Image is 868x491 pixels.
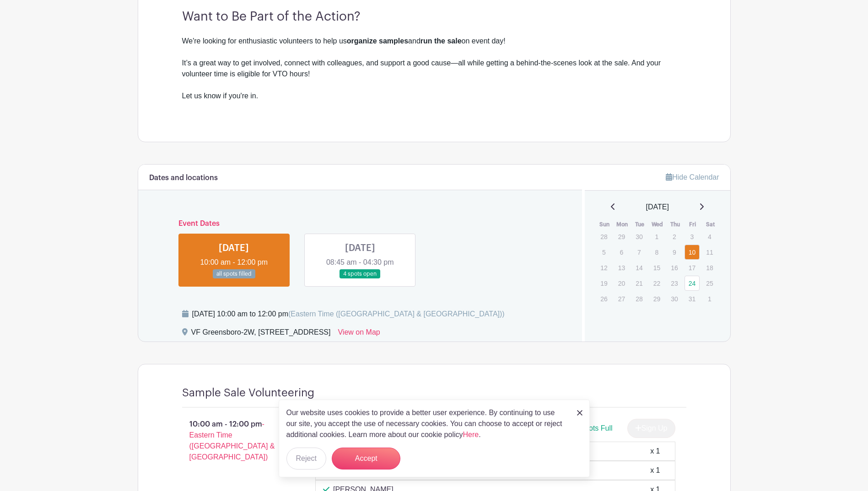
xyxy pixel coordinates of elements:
[182,386,314,400] h4: Sample Sale Volunteering
[596,220,614,229] th: Sun
[182,91,686,112] div: Let us know if you're in.
[614,245,629,259] p: 6
[650,465,660,476] div: x 1
[288,310,505,318] span: (Eastern Time ([GEOGRAPHIC_DATA] & [GEOGRAPHIC_DATA]))
[189,420,275,461] span: - Eastern Time ([GEOGRAPHIC_DATA] & [GEOGRAPHIC_DATA])
[702,245,717,259] p: 11
[338,327,380,342] a: View on Map
[286,407,567,440] p: Our website uses cookies to provide a better user experience. By continuing to use our site, you ...
[666,173,719,181] a: Hide Calendar
[332,448,400,470] button: Accept
[631,292,647,306] p: 28
[182,9,686,25] h3: Want to Be Part of the Action?
[631,229,647,244] p: 30
[614,276,629,290] p: 20
[685,292,700,306] p: 31
[667,276,682,290] p: 23
[649,276,664,290] p: 22
[649,229,664,244] p: 1
[421,37,462,45] strong: run the sale
[596,276,611,290] p: 19
[577,410,582,416] img: close_button-5f87c8562297e5c2d7936805f587ecaba9071eb48480494691a3f1689db116b3.svg
[596,261,611,275] p: 12
[685,245,700,260] a: 10
[631,276,647,290] p: 21
[596,245,611,259] p: 5
[149,174,218,182] h6: Dates and locations
[685,261,700,275] p: 17
[685,276,700,291] a: 24
[701,220,719,229] th: Sat
[614,229,629,244] p: 29
[182,36,686,91] div: We're looking for enthusiastic volunteers to help us and on event day! It’s a great way to get in...
[171,219,550,228] h6: Event Dates
[702,229,717,244] p: 4
[702,261,717,275] p: 18
[631,245,647,259] p: 7
[702,292,717,306] p: 1
[650,446,660,457] div: x 1
[649,220,667,229] th: Wed
[596,292,611,306] p: 26
[463,431,479,438] a: Here
[684,220,702,229] th: Fri
[667,245,682,259] p: 9
[667,229,682,244] p: 2
[580,424,612,432] span: Spots Full
[649,292,664,306] p: 29
[596,229,611,244] p: 28
[167,415,301,466] p: 10:00 am - 12:00 pm
[631,261,647,275] p: 14
[614,292,629,306] p: 27
[614,261,629,275] p: 13
[347,37,408,45] strong: organize samples
[614,220,631,229] th: Mon
[286,448,326,470] button: Reject
[646,202,669,213] span: [DATE]
[631,220,649,229] th: Tue
[192,309,505,320] div: [DATE] 10:00 am to 12:00 pm
[191,327,331,342] div: VF Greensboro-2W, [STREET_ADDRESS]
[667,261,682,275] p: 16
[685,229,700,244] p: 3
[649,245,664,259] p: 8
[667,292,682,306] p: 30
[702,276,717,290] p: 25
[649,261,664,275] p: 15
[666,220,684,229] th: Thu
